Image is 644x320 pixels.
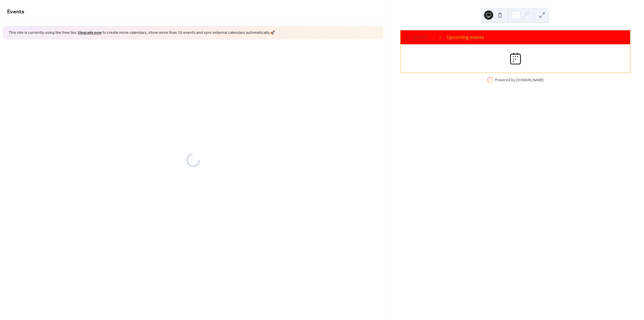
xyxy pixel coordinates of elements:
span: Events [7,6,24,17]
div: Upcoming events [447,34,484,41]
a: [DOMAIN_NAME] [516,78,544,82]
span: This site is currently using the free tier. to create more calendars, show more than 10 events an... [9,30,275,36]
a: Upgrade now [78,29,102,37]
div: Powered by [495,78,544,82]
